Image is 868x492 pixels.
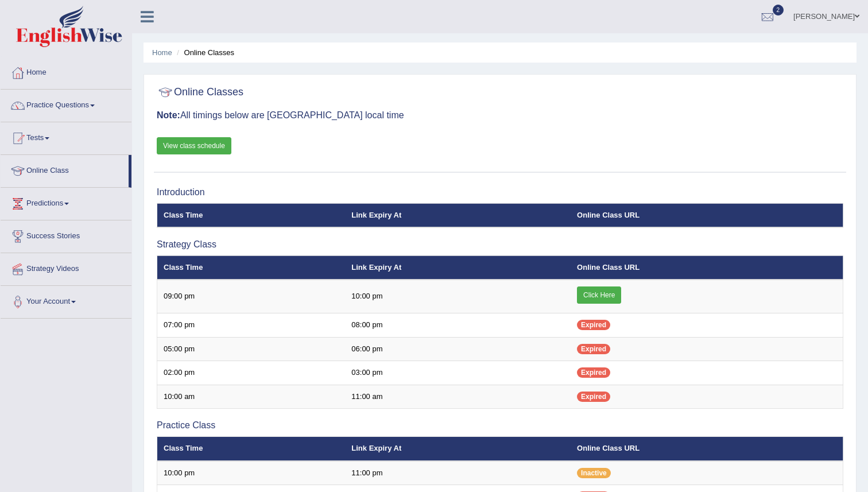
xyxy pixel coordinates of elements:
a: Success Stories [1,220,131,249]
h3: Introduction [157,187,843,197]
th: Class Time [157,437,346,461]
h3: Practice Class [157,420,843,431]
td: 07:00 pm [157,313,346,338]
a: Home [1,57,131,86]
th: Link Expiry At [345,437,571,461]
td: 11:00 am [345,385,571,409]
td: 05:00 pm [157,337,346,361]
th: Online Class URL [571,203,843,227]
h3: All timings below are [GEOGRAPHIC_DATA] local time [157,110,843,121]
td: 03:00 pm [345,361,571,385]
a: Online Class [1,155,129,184]
span: Expired [577,367,610,378]
td: 09:00 pm [157,280,346,313]
span: Inactive [577,468,611,478]
li: Online Classes [174,47,234,58]
td: 08:00 pm [345,313,571,338]
th: Online Class URL [571,255,843,280]
th: Link Expiry At [345,255,571,280]
a: View class schedule [157,137,231,154]
td: 02:00 pm [157,361,346,385]
td: 10:00 pm [157,461,346,485]
td: 10:00 pm [345,280,571,313]
th: Class Time [157,255,346,280]
h3: Strategy Class [157,239,843,250]
a: Predictions [1,188,131,216]
a: Home [152,48,172,57]
span: Expired [577,392,610,402]
td: 11:00 pm [345,461,571,485]
a: Tests [1,122,131,151]
a: Practice Questions [1,90,131,118]
a: Your Account [1,286,131,315]
th: Online Class URL [571,437,843,461]
span: Expired [577,344,610,354]
th: Link Expiry At [345,203,571,227]
td: 10:00 am [157,385,346,409]
span: 2 [773,5,784,16]
td: 06:00 pm [345,337,571,361]
th: Class Time [157,203,346,227]
span: Expired [577,320,610,330]
a: Strategy Videos [1,253,131,282]
a: Click Here [577,286,621,304]
b: Note: [157,110,180,120]
h2: Online Classes [157,84,243,101]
